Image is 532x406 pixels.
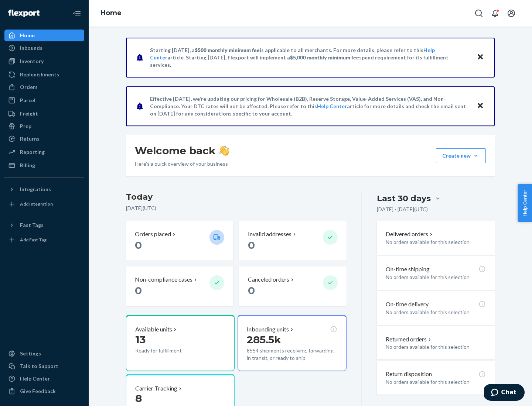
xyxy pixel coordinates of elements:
div: Orders [20,83,38,91]
p: Orders placed [135,230,171,238]
p: Carrier Tracking [135,384,177,393]
p: Starting [DATE], a is applicable to all merchants. For more details, please refer to this article... [150,47,470,69]
a: Add Fast Tag [4,234,84,246]
span: 13 [135,333,146,346]
span: $5,000 monthly minimum fee [290,54,359,61]
a: Add Integration [4,198,84,210]
button: Open notifications [488,6,502,21]
div: Parcel [20,97,35,104]
button: Open Search Box [471,6,486,21]
a: Prep [4,120,84,132]
a: Replenishments [4,69,84,80]
p: Invalid addresses [248,230,291,238]
button: Close [475,101,485,111]
button: Help Center [518,184,532,222]
div: Inbounds [20,44,42,52]
div: Reporting [20,148,45,156]
span: 0 [248,239,255,251]
button: Create new [436,148,486,163]
p: No orders available for this selection [386,343,486,351]
p: [DATE] - [DATE] ( UTC ) [377,206,428,213]
button: Talk to Support [4,360,84,372]
span: $500 monthly minimum fee [195,47,260,53]
a: Help Center [317,103,347,109]
img: hand-wave emoji [219,145,229,156]
h3: Today [126,191,347,203]
div: Inventory [20,58,44,65]
div: Give Feedback [20,388,56,395]
a: Reporting [4,146,84,158]
div: Add Integration [20,201,53,207]
button: Available units13Ready for fulfillment [126,315,235,371]
a: Parcel [4,94,84,106]
p: Here’s a quick overview of your business [135,160,229,168]
button: Close [475,52,485,63]
a: Orders [4,81,84,93]
span: 0 [135,239,142,251]
span: 0 [135,284,142,297]
button: Open account menu [504,6,519,21]
div: Fast Tags [20,221,44,229]
p: No orders available for this selection [386,273,486,281]
div: Freight [20,110,38,117]
p: 8554 shipments receiving, forwarding, in transit, or ready to ship [247,347,337,362]
img: Flexport logo [8,10,40,17]
button: Give Feedback [4,385,84,397]
a: Returns [4,133,84,145]
button: Orders placed 0 [126,221,233,261]
p: On-time delivery [386,300,429,309]
p: Canceled orders [248,275,289,284]
p: Ready for fulfillment [135,347,204,354]
p: Return disposition [386,370,432,378]
a: Settings [4,348,84,359]
button: Integrations [4,183,84,195]
p: No orders available for this selection [386,238,486,246]
div: Integrations [20,186,51,193]
p: No orders available for this selection [386,378,486,386]
div: Billing [20,162,35,169]
p: Available units [135,325,172,334]
h1: Welcome back [135,144,229,157]
p: On-time shipping [386,265,430,273]
div: Replenishments [20,71,59,78]
button: Delivered orders [386,230,434,238]
div: Talk to Support [20,362,58,370]
a: Billing [4,159,84,171]
div: Last 30 days [377,193,431,204]
p: Effective [DATE], we're updating our pricing for Wholesale (B2B), Reserve Storage, Value-Added Se... [150,95,470,117]
div: Home [20,32,35,39]
a: Freight [4,108,84,120]
a: Inventory [4,55,84,67]
button: Non-compliance cases 0 [126,266,233,306]
a: Home [4,30,84,41]
a: Help Center [4,373,84,385]
p: No orders available for this selection [386,309,486,316]
a: Home [100,9,122,17]
button: Invalid addresses 0 [239,221,346,261]
ol: breadcrumbs [95,3,127,24]
button: Close Navigation [69,6,84,21]
div: Prep [20,123,31,130]
p: Inbounding units [247,325,289,334]
div: Settings [20,350,41,357]
button: Inbounding units285.5k8554 shipments receiving, forwarding, in transit, or ready to ship [238,315,346,371]
span: 285.5k [247,333,281,346]
div: Add Fast Tag [20,237,47,243]
div: Help Center [20,375,50,382]
p: [DATE] ( UTC ) [126,204,347,212]
span: 8 [135,392,142,405]
span: 0 [248,284,255,297]
button: Returned orders [386,335,433,344]
div: Returns [20,135,40,142]
button: Canceled orders 0 [239,266,346,306]
a: Inbounds [4,42,84,54]
iframe: Opens a widget where you can chat to one of our agents [484,384,525,402]
p: Non-compliance cases [135,275,192,284]
button: Fast Tags [4,219,84,231]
